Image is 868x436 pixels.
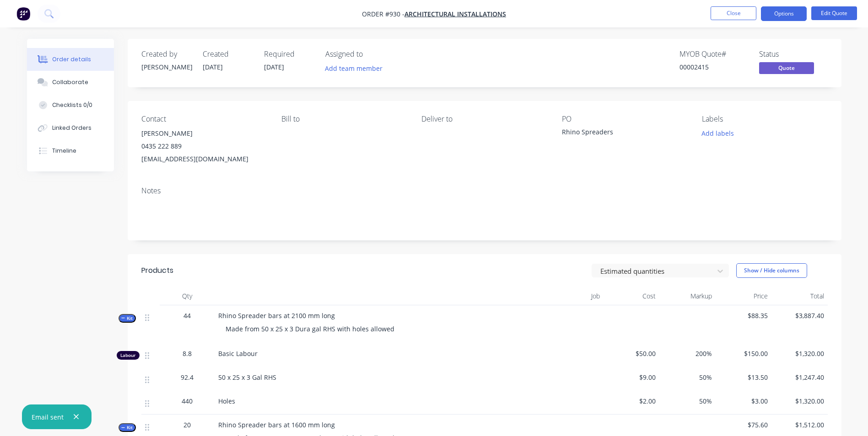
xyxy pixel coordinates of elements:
[52,124,92,132] div: Linked Orders
[203,50,253,58] div: Created
[141,115,267,123] div: Contact
[775,349,824,358] span: $1,320.00
[141,127,267,140] div: [PERSON_NAME]
[719,396,768,406] span: $3.00
[716,287,772,305] div: Price
[535,287,604,305] div: Job
[141,50,192,58] div: Created by
[325,50,417,58] div: Assigned to
[27,139,114,162] button: Timeline
[52,101,92,109] div: Checklists 0/0
[121,315,133,322] span: Kit
[27,94,114,117] button: Checklists 0/0
[218,349,258,358] span: Basic Labour
[679,62,748,72] div: 00002415
[663,349,712,358] span: 200%
[607,396,656,406] span: $2.00
[281,115,407,123] div: Bill to
[759,62,814,74] span: Quote
[607,372,656,382] span: $9.00
[604,287,660,305] div: Cost
[119,423,136,432] button: Kit
[719,420,768,430] span: $75.60
[218,420,335,429] span: Rhino Spreader bars at 1600 mm long
[759,50,828,58] div: Status
[719,372,768,382] span: $13.50
[181,372,194,382] span: 92.4
[226,324,394,333] span: Made from 50 x 25 x 3 Dura gal RHS with holes allowed
[663,372,712,382] span: 50%
[264,63,284,71] span: [DATE]
[32,412,64,422] div: Email sent
[141,265,173,276] div: Products
[264,50,314,58] div: Required
[52,55,91,64] div: Order details
[663,396,712,406] span: 50%
[218,311,335,320] span: Rhino Spreader bars at 2100 mm long
[659,287,716,305] div: Markup
[141,153,267,165] div: [EMAIL_ADDRESS][DOMAIN_NAME]
[719,311,768,320] span: $88.35
[404,10,506,18] a: Architectural Installations
[16,7,30,21] img: Factory
[52,147,76,155] div: Timeline
[775,396,824,406] span: $1,320.00
[183,420,191,430] span: 20
[325,62,388,74] button: Add team member
[320,62,387,74] button: Add team member
[811,6,857,20] button: Edit Quote
[736,263,807,278] button: Show / Hide columns
[52,78,88,86] div: Collaborate
[27,117,114,139] button: Linked Orders
[562,127,676,140] div: Rhino Spreaders
[607,349,656,358] span: $50.00
[183,349,192,358] span: 8.8
[775,420,824,430] span: $1,512.00
[775,311,824,320] span: $3,887.40
[27,71,114,94] button: Collaborate
[183,311,191,320] span: 44
[141,62,192,72] div: [PERSON_NAME]
[121,424,133,431] span: Kit
[697,127,739,139] button: Add labels
[218,397,235,405] span: Holes
[117,351,140,360] div: Labour
[182,396,193,406] span: 440
[141,127,267,165] div: [PERSON_NAME]0435 222 889[EMAIL_ADDRESS][DOMAIN_NAME]
[775,372,824,382] span: $1,247.40
[562,115,687,123] div: PO
[141,140,267,153] div: 0435 222 889
[679,50,748,58] div: MYOB Quote #
[711,6,756,20] button: Close
[203,63,223,71] span: [DATE]
[27,48,114,71] button: Order details
[218,373,276,382] span: 50 x 25 x 3 Gal RHS
[719,349,768,358] span: $150.00
[421,115,547,123] div: Deliver to
[119,314,136,323] button: Kit
[771,287,828,305] div: Total
[141,186,828,195] div: Notes
[761,6,807,21] button: Options
[362,10,404,18] span: Order #930 -
[160,287,215,305] div: Qty
[702,115,827,123] div: Labels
